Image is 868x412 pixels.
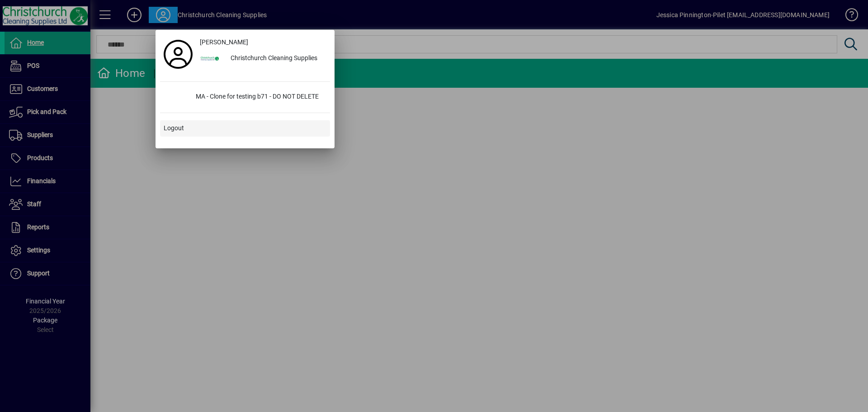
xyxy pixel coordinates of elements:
[196,34,330,51] a: [PERSON_NAME]
[223,51,330,67] div: Christchurch Cleaning Supplies
[160,89,330,105] button: MA - Clone for testing b71 - DO NOT DELETE
[164,123,184,133] span: Logout
[200,38,248,47] span: [PERSON_NAME]
[189,89,330,105] div: MA - Clone for testing b71 - DO NOT DELETE
[160,46,196,62] a: Profile
[196,51,330,67] button: Christchurch Cleaning Supplies
[160,120,330,137] button: Logout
